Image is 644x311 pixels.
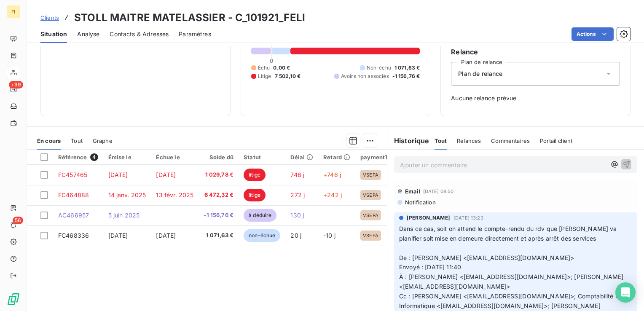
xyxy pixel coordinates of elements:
div: Open Intercom Messenger [615,282,636,303]
span: [DATE] 13:23 [453,215,483,220]
span: +746 j [323,171,341,178]
span: non-échue [244,229,280,242]
a: Clients [40,13,59,22]
span: Envoyé : [DATE] 11:40 [399,263,461,271]
span: Notification [404,199,436,206]
span: [DATE] 08:50 [423,189,454,194]
span: Non-échu [367,64,391,72]
span: 20 j [290,232,301,239]
span: À : [PERSON_NAME] <[EMAIL_ADDRESS][DOMAIN_NAME]>; [PERSON_NAME] <[EMAIL_ADDRESS][DOMAIN_NAME]> [399,273,625,290]
h6: Relance [451,47,620,57]
span: Dans ce cas, soit on attend le compte-rendu du rdv que [PERSON_NAME] va planifier soit mise en de... [399,225,619,242]
span: [DATE] [156,232,176,239]
span: Aucune relance prévue [451,94,620,102]
span: FC468336 [58,232,89,239]
span: VSEPA [363,193,378,198]
span: 14 janv. 2025 [108,191,146,198]
span: FC464888 [58,191,89,198]
span: 1 029,78 € [204,171,233,179]
span: 7 502,10 € [275,72,301,80]
span: Relances [457,137,481,144]
h6: Historique [387,136,429,146]
h3: STOLL MAITRE MATELASSIER - C_101921_FELI [74,10,305,25]
span: 13 févr. 2025 [156,191,193,198]
span: Plan de relance [458,70,502,78]
span: 5 juin 2025 [108,212,140,219]
span: En cours [37,137,61,144]
div: Statut [244,154,280,161]
span: Avoirs non associés [341,72,389,80]
span: +242 j [323,191,342,198]
span: De : [PERSON_NAME] <[EMAIL_ADDRESS][DOMAIN_NAME]> [399,254,574,261]
span: 6 472,32 € [204,191,233,199]
span: AC466957 [58,212,89,219]
div: Échue le [156,154,193,161]
span: [DATE] [108,232,128,239]
span: 4 [90,153,98,161]
div: Retard [323,154,350,161]
span: Analyse [77,30,99,38]
span: Situation [40,30,67,38]
span: [PERSON_NAME] [407,214,450,222]
span: [DATE] [156,171,176,178]
span: VSEPA [363,172,378,177]
span: litige [244,169,266,181]
span: VSEPA [363,213,378,218]
span: Clients [40,14,59,21]
span: 56 [13,217,23,224]
span: Échu [258,64,270,72]
span: -10 j [323,232,335,239]
span: Tout [435,137,447,144]
div: Émise le [108,154,146,161]
span: Tout [71,137,83,144]
span: Portail client [540,137,572,144]
span: Litige [258,72,271,80]
span: litige [244,189,266,201]
span: VSEPA [363,233,378,238]
img: Logo LeanPay [7,292,20,306]
div: paymentTypeCode [360,154,413,161]
span: Paramètres [179,30,211,38]
span: +99 [9,81,23,88]
span: Graphe [93,137,113,144]
div: Délai [290,154,313,161]
span: 272 j [290,191,305,198]
span: [DATE] [108,171,128,178]
span: Contacts & Adresses [110,30,169,38]
span: FC457465 [58,171,87,178]
span: -1 156,76 € [204,211,233,220]
button: Actions [572,27,614,41]
span: Commentaires [491,137,530,144]
div: FI [7,5,20,19]
span: 1 071,63 € [204,231,233,240]
span: 746 j [290,171,304,178]
div: Solde dû [204,154,233,161]
span: à déduire [244,209,276,222]
span: -1 156,76 € [392,72,420,80]
span: 0,00 € [273,64,290,72]
span: 0 [270,57,273,64]
div: Référence [58,153,98,161]
span: 1 071,63 € [394,64,420,72]
span: Email [405,188,421,195]
span: 130 j [290,212,304,219]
